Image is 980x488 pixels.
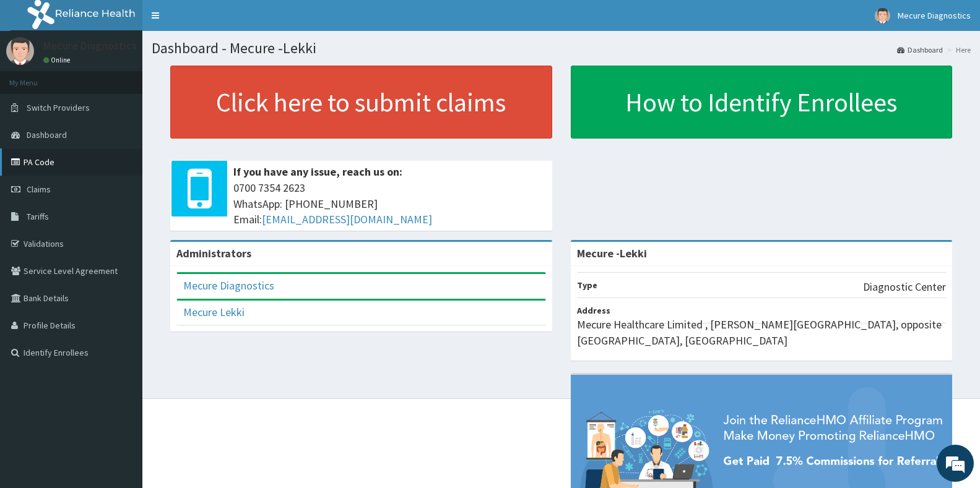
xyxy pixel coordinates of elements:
span: 0700 7354 2623 WhatsApp: [PHONE_NUMBER] Email: [233,180,546,228]
span: Tariffs [27,211,49,222]
li: Here [944,45,971,55]
p: Diagnostic Center [863,279,946,295]
a: Click here to submit claims [170,66,552,139]
a: [EMAIL_ADDRESS][DOMAIN_NAME] [262,212,432,226]
b: If you have any issue, reach us on: [233,165,402,179]
strong: Mecure -Lekki [577,246,647,260]
img: User Image [6,37,34,65]
span: Mecure Diagnostics [898,10,971,21]
span: Switch Providers [27,102,90,113]
span: Dashboard [27,129,67,140]
a: Dashboard [897,45,943,55]
b: Administrators [176,246,251,260]
a: Mecure Diagnostics [183,278,274,293]
img: User Image [875,8,890,24]
a: Online [43,56,73,64]
a: Mecure Lekki [183,305,245,319]
b: Type [577,280,597,291]
a: How to Identify Enrollees [571,66,953,139]
b: Address [577,305,610,316]
span: Claims [27,184,51,195]
p: Mecure Diagnostics [43,40,137,51]
h1: Dashboard - Mecure -Lekki [152,40,971,56]
p: Mecure Healthcare Limited , [PERSON_NAME][GEOGRAPHIC_DATA], opposite [GEOGRAPHIC_DATA], [GEOGRAPH... [577,317,947,348]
